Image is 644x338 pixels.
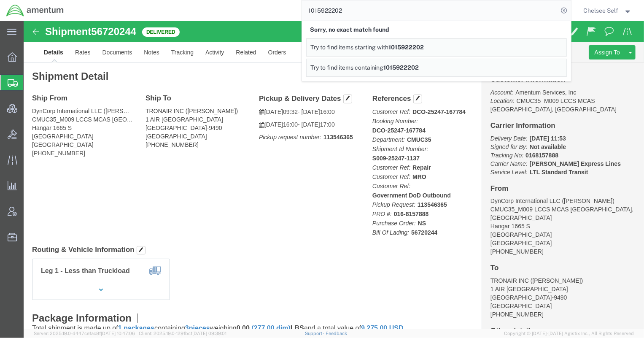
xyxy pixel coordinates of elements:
[6,4,64,17] img: logo
[389,44,424,51] span: 1015922202
[34,331,135,336] span: Server: 2025.19.0-d447cefac8f
[384,64,419,71] span: 1015922202
[192,331,226,336] span: [DATE] 09:39:01
[584,6,619,15] span: Chelsee Self
[101,331,135,336] span: [DATE] 10:47:06
[24,21,644,329] iframe: FS Legacy Container
[311,44,389,51] span: Try to find items starting with
[583,5,633,16] button: Chelsee Self
[306,21,567,38] div: Sorry, no exact match found
[305,331,326,336] a: Support
[326,331,347,336] a: Feedback
[504,330,634,337] span: Copyright © [DATE]-[DATE] Agistix Inc., All Rights Reserved
[302,0,558,21] input: Search for shipment number, reference number
[311,64,384,71] span: Try to find items containing
[139,331,226,336] span: Client: 2025.19.0-129fbcf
